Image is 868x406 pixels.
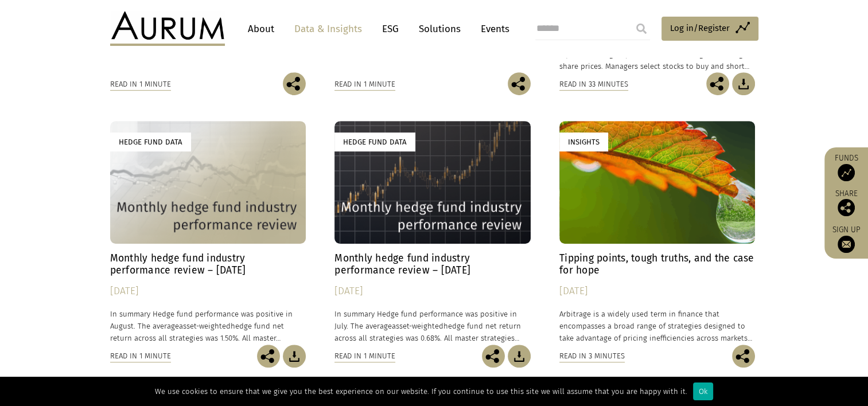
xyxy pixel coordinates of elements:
span: Log in/Register [670,21,730,35]
h4: Monthly hedge fund industry performance review – [DATE] [110,252,306,276]
img: Share this post [732,345,755,368]
p: In summary Hedge fund performance was positive in August. The average hedge fund net return acros... [110,308,306,344]
input: Submit [630,17,653,40]
div: Hedge Fund Data [334,132,415,151]
a: Log in/Register [661,17,758,41]
div: Read in 33 minutes [559,78,628,91]
h4: Tipping points, tough truths, and the case for hope [559,252,756,276]
div: Read in 3 minutes [559,350,625,362]
img: Share this post [838,199,855,216]
div: [DATE] [559,283,756,299]
div: Read in 1 minute [110,350,171,362]
div: [DATE] [110,283,306,299]
div: Share [830,190,862,216]
a: Funds [830,153,862,181]
p: In summary Hedge fund performance was positive in July. The average hedge fund net return across ... [334,308,531,344]
a: Hedge Fund Data Monthly hedge fund industry performance review – [DATE] [DATE] In summary Hedge f... [110,121,306,344]
a: Solutions [413,18,466,40]
p: Arbitrage is a widely used term in finance that encompasses a broad range of strategies designed ... [559,308,756,344]
img: Access Funds [838,164,855,181]
a: Events [475,18,509,40]
a: Insights Tipping points, tough truths, and the case for hope [DATE] Arbitrage is a widely used te... [559,121,756,344]
img: Aurum [110,11,225,46]
img: Download Article [283,345,306,368]
img: Share this post [482,345,505,368]
div: Read in 1 minute [334,350,395,362]
img: Share this post [283,72,306,95]
span: asset-weighted [392,322,443,330]
img: Share this post [706,72,729,95]
a: About [242,18,280,40]
a: ESG [376,18,404,40]
img: Share this post [508,72,531,95]
h4: Monthly hedge fund industry performance review – [DATE] [334,252,531,276]
img: Share this post [257,345,280,368]
a: Sign up [830,225,862,253]
div: Ok [693,382,713,400]
div: [DATE] [334,283,531,299]
span: asset-weighted [179,322,231,330]
img: Sign up to our newsletter [838,236,855,253]
a: Data & Insights [289,18,368,40]
a: Hedge Fund Data Monthly hedge fund industry performance review – [DATE] [DATE] In summary Hedge f... [334,121,531,344]
div: Read in 1 minute [110,78,171,91]
img: Download Article [732,72,755,95]
div: Hedge Fund Data [110,132,191,151]
img: Download Article [508,345,531,368]
div: Read in 1 minute [334,78,395,91]
div: Insights [559,132,608,151]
